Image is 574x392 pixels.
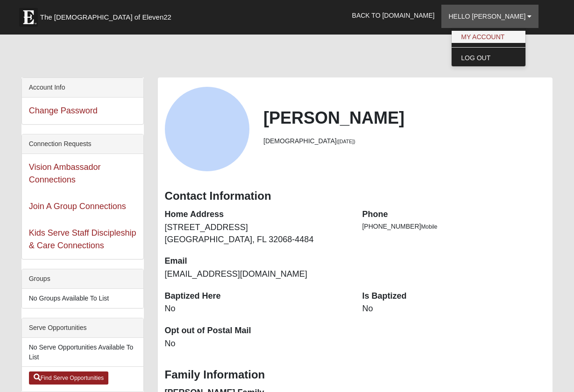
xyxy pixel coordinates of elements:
[441,5,539,28] a: Hello [PERSON_NAME]
[452,52,525,64] a: Log Out
[263,108,546,128] h2: [PERSON_NAME]
[165,255,348,267] dt: Email
[29,202,126,211] a: Join A Group Connections
[22,78,143,98] div: Account Info
[165,268,348,280] dd: [EMAIL_ADDRESS][DOMAIN_NAME]
[337,139,355,144] small: ([DATE])
[22,289,143,308] li: No Groups Available To List
[165,338,348,350] dd: No
[421,224,437,230] span: Mobile
[29,228,136,250] a: Kids Serve Staff Discipleship & Care Connections
[165,209,348,221] dt: Home Address
[29,106,98,115] a: Change Password
[345,4,442,27] a: Back to [DOMAIN_NAME]
[165,325,348,337] dt: Opt out of Postal Mail
[362,303,546,315] dd: No
[29,162,101,184] a: Vision Ambassador Connections
[165,368,546,382] h3: Family Information
[362,222,546,231] li: [PHONE_NUMBER]
[362,290,546,302] dt: Is Baptized
[22,318,143,338] div: Serve Opportunities
[22,338,143,367] li: No Serve Opportunities Available To List
[14,3,201,27] a: The [DEMOGRAPHIC_DATA] of Eleven22
[165,303,348,315] dd: No
[22,269,143,289] div: Groups
[165,87,249,171] a: View Fullsize Photo
[452,31,525,43] a: My Account
[22,134,143,154] div: Connection Requests
[448,13,525,20] span: Hello [PERSON_NAME]
[40,13,171,22] span: The [DEMOGRAPHIC_DATA] of Eleven22
[165,222,348,245] dd: [STREET_ADDRESS] [GEOGRAPHIC_DATA], FL 32068-4484
[165,290,348,302] dt: Baptized Here
[165,189,546,203] h3: Contact Information
[19,8,38,27] img: Eleven22 logo
[362,209,546,221] dt: Phone
[29,371,109,385] a: Find Serve Opportunities
[263,136,546,146] li: [DEMOGRAPHIC_DATA]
